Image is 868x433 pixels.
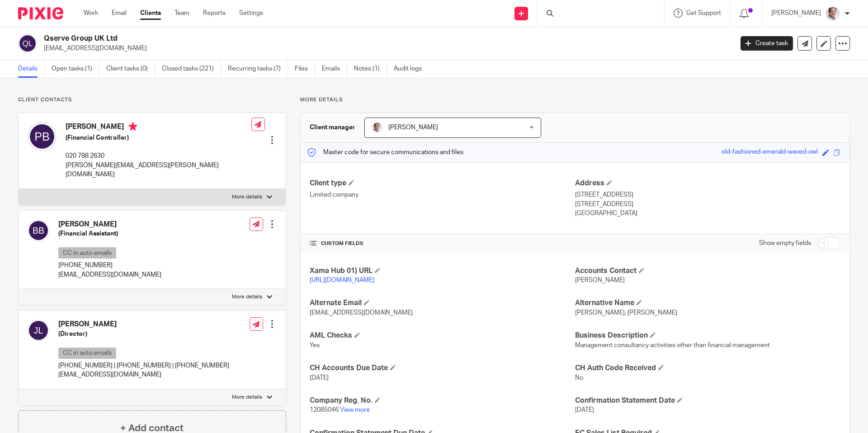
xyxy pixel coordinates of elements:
[28,320,49,341] img: svg%3E
[66,151,251,160] p: 020 788 2630
[310,375,329,381] span: [DATE]
[44,34,590,43] h2: Qserve Group UK Ltd
[18,96,286,104] p: Client contacts
[310,396,575,405] h4: Company Reg. No.
[58,329,229,339] h5: (Director)
[175,9,189,18] a: Team
[106,60,155,78] a: Client tasks (0)
[58,320,229,329] h4: [PERSON_NAME]
[575,298,840,308] h4: Alternative Name
[58,270,161,279] p: [EMAIL_ADDRESS][DOMAIN_NAME]
[112,9,127,18] a: Email
[232,193,262,201] p: More details
[322,60,347,78] a: Emails
[686,10,721,16] span: Get Support
[310,277,374,283] a: [URL][DOMAIN_NAME]
[575,407,594,413] span: [DATE]
[394,60,429,78] a: Audit logs
[575,179,840,188] h4: Address
[310,266,575,276] h4: Xama Hub 01) URL
[84,9,98,18] a: Work
[307,148,463,157] p: Master code for secure communications and files
[575,331,840,340] h4: Business Description
[18,60,45,78] a: Details
[575,277,625,283] span: [PERSON_NAME]
[575,363,840,373] h4: CH Auth Code Received
[228,60,288,78] a: Recurring tasks (7)
[52,60,99,78] a: Open tasks (1)
[58,370,229,379] p: [EMAIL_ADDRESS][DOMAIN_NAME]
[310,179,575,188] h4: Client type
[575,342,770,348] span: Management consultancy activities other than financial management
[140,9,161,18] a: Clients
[18,34,37,53] img: svg%3E
[310,342,320,348] span: Yes
[372,122,382,133] img: Munro%20Partners-3202.jpg
[759,239,811,248] label: Show empty fields
[310,298,575,308] h4: Alternate Email
[58,229,161,238] h5: (Financial Assistant)
[741,36,793,51] a: Create task
[722,147,818,158] div: old-fashioned-emerald-waved-owl
[310,331,575,340] h4: AML Checks
[310,123,355,132] h3: Client manager
[310,240,575,247] h4: CUSTOM FIELDS
[575,200,840,209] p: [STREET_ADDRESS]
[66,161,251,179] p: [PERSON_NAME][EMAIL_ADDRESS][PERSON_NAME][DOMAIN_NAME]
[575,310,677,316] span: [PERSON_NAME], [PERSON_NAME]
[354,60,387,78] a: Notes (1)
[340,407,370,413] a: View more
[575,375,583,381] span: No
[239,9,263,18] a: Settings
[295,60,315,78] a: Files
[575,266,840,276] h4: Accounts Contact
[232,293,262,301] p: More details
[162,60,221,78] a: Closed tasks (221)
[575,209,840,218] p: [GEOGRAPHIC_DATA]
[771,9,821,18] p: [PERSON_NAME]
[18,7,63,19] img: Pixie
[44,44,727,53] p: [EMAIL_ADDRESS][DOMAIN_NAME]
[58,261,161,270] p: [PHONE_NUMBER]
[28,220,49,241] img: svg%3E
[232,394,262,401] p: More details
[58,220,161,229] h4: [PERSON_NAME]
[58,361,229,370] p: [PHONE_NUMBER] | [PHONE_NUMBER] | [PHONE_NUMBER]
[826,6,840,21] img: Munro%20Partners-3202.jpg
[128,122,137,131] i: Primary
[66,133,251,142] h5: (Financial Controller)
[58,348,116,359] p: CC in auto emails
[575,396,840,405] h4: Confirmation Statement Date
[310,407,339,413] span: 12085046
[575,190,840,199] p: [STREET_ADDRESS]
[58,247,116,259] p: CC in auto emails
[203,9,226,18] a: Reports
[310,190,575,199] p: Limited company
[28,122,57,151] img: svg%3E
[310,363,575,373] h4: CH Accounts Due Date
[66,122,251,133] h4: [PERSON_NAME]
[310,310,413,316] span: [EMAIL_ADDRESS][DOMAIN_NAME]
[300,96,850,104] p: More details
[388,124,438,131] span: [PERSON_NAME]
